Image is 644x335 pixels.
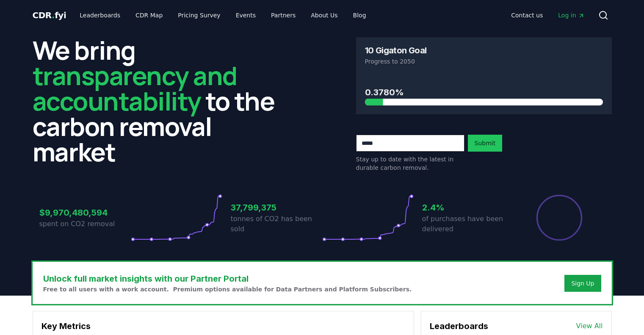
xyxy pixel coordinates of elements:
[468,135,503,152] button: Submit
[52,10,55,20] span: .
[422,214,514,234] p: of purchases have been delivered
[33,9,66,21] a: CDR.fyi
[365,46,427,55] h3: 10 Gigaton Goal
[231,214,322,234] p: tonnes of CO2 has been sold
[504,8,550,23] a: Contact us
[365,57,603,66] p: Progress to 2050
[229,8,263,23] a: Events
[346,8,373,23] a: Blog
[564,275,601,292] button: Sign Up
[576,321,603,331] a: View All
[43,272,412,285] h3: Unlock full market insights with our Partner Portal
[73,8,373,23] nav: Main
[430,320,488,332] h3: Leaderboards
[264,8,302,23] a: Partners
[129,8,169,23] a: CDR Map
[551,8,591,23] a: Log in
[39,206,131,219] h3: $9,970,480,594
[39,219,131,229] p: spent on CO2 removal
[356,155,464,172] p: Stay up to date with the latest in durable carbon removal.
[33,10,66,20] span: CDR fyi
[304,8,344,23] a: About Us
[536,194,583,241] div: Percentage of sales delivered
[171,8,227,23] a: Pricing Survey
[33,37,288,164] h2: We bring to the carbon removal market
[231,201,322,214] h3: 37,799,375
[41,320,405,332] h3: Key Metrics
[33,58,237,118] span: transparency and accountability
[73,8,127,23] a: Leaderboards
[422,201,514,214] h3: 2.4%
[571,279,594,288] a: Sign Up
[365,86,603,99] h3: 0.3780%
[504,8,591,23] nav: Main
[43,285,412,293] p: Free to all users with a work account. Premium options available for Data Partners and Platform S...
[558,11,584,19] span: Log in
